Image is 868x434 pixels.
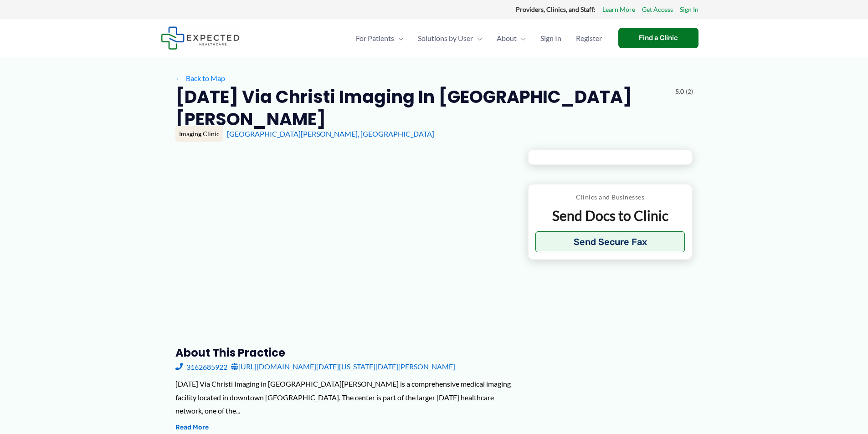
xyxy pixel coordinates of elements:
[540,22,561,54] span: Sign In
[161,26,240,50] img: Expected Healthcare Logo - side, dark font, small
[473,22,482,54] span: Menu Toggle
[394,22,403,54] span: Menu Toggle
[349,22,411,54] a: For PatientsMenu Toggle
[356,22,394,54] span: For Patients
[618,28,699,48] a: Find a Clinic
[489,22,533,54] a: AboutMenu Toggle
[602,4,635,15] a: Learn More
[175,74,184,82] span: ←
[175,422,209,433] button: Read More
[175,346,513,360] h3: About this practice
[533,22,569,54] a: Sign In
[569,22,609,54] a: Register
[175,360,227,373] a: 3162685922
[175,126,223,142] div: Imaging Clinic
[642,4,673,15] a: Get Access
[175,86,668,131] h2: [DATE] Via Christi Imaging in [GEOGRAPHIC_DATA][PERSON_NAME]
[680,4,699,15] a: Sign In
[497,22,517,54] span: About
[535,207,685,225] p: Send Docs to Clinic
[675,86,684,97] span: 5.0
[349,22,609,54] nav: Primary Site Navigation
[686,86,693,97] span: (2)
[227,129,434,138] a: [GEOGRAPHIC_DATA][PERSON_NAME], [GEOGRAPHIC_DATA]
[516,5,596,13] strong: Providers, Clinics, and Staff:
[517,22,526,54] span: Menu Toggle
[411,22,489,54] a: Solutions by UserMenu Toggle
[535,231,685,252] button: Send Secure Fax
[535,191,685,203] p: Clinics and Businesses
[175,377,513,418] div: [DATE] Via Christi Imaging in [GEOGRAPHIC_DATA][PERSON_NAME] is a comprehensive medical imaging f...
[576,22,602,54] span: Register
[231,360,455,373] a: [URL][DOMAIN_NAME][DATE][US_STATE][DATE][PERSON_NAME]
[175,71,225,85] a: ←Back to Map
[418,22,473,54] span: Solutions by User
